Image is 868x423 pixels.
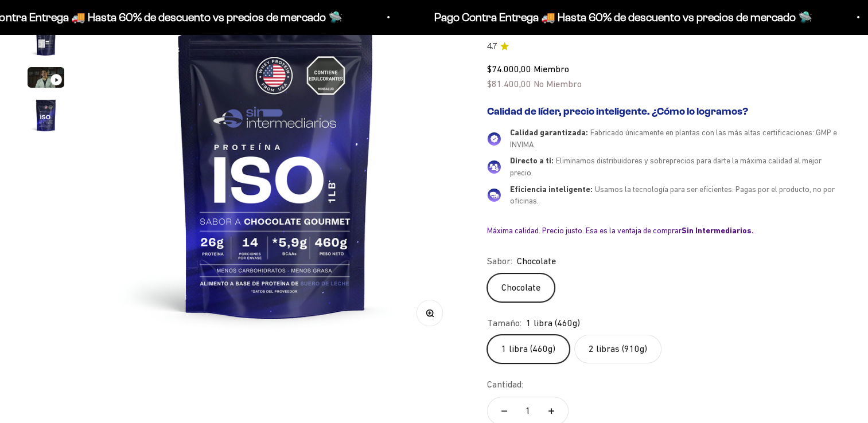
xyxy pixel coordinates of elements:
span: Eliminamos distribuidores y sobreprecios para darte la máxima calidad al mejor precio. [510,156,822,177]
span: $81.400,00 [487,79,531,89]
img: Proteína Aislada ISO - Chocolate [28,97,64,134]
button: Ir al artículo 2 [28,21,64,61]
h2: Calidad de líder, precio inteligente. ¿Cómo lo logramos? [487,105,840,118]
button: Ir al artículo 3 [28,67,64,91]
span: Chocolate [517,254,556,269]
span: Miembro [534,64,569,74]
legend: Tamaño: [487,316,521,331]
span: Usamos la tecnología para ser eficientes. Pagas por el producto, no por oficinas. [510,185,835,206]
img: Calidad garantizada [487,132,501,146]
span: Directo a ti: [510,156,554,165]
a: 4.74.7 de 5.0 estrellas [487,40,840,53]
span: Calidad garantizada: [510,128,588,137]
span: Eficiencia inteligente: [510,185,593,194]
button: Ir al artículo 4 [28,97,64,137]
img: Eficiencia inteligente [487,188,501,202]
span: 1 libra (460g) [526,316,580,331]
img: Directo a ti [487,160,501,174]
b: Sin Intermediarios. [682,226,754,235]
span: No Miembro [534,79,582,89]
img: Proteína Aislada ISO - Chocolate [28,21,64,58]
div: Máxima calidad. Precio justo. Esa es la ventaja de comprar [487,225,840,236]
span: $74.000,00 [487,64,531,74]
span: 4.7 [487,40,497,53]
label: Cantidad: [487,377,523,392]
legend: Sabor: [487,254,512,269]
span: Fabricado únicamente en plantas con las más altas certificaciones: GMP e INVIMA. [510,128,837,149]
p: Pago Contra Entrega 🚚 Hasta 60% de descuento vs precios de mercado 🛸 [433,8,811,26]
